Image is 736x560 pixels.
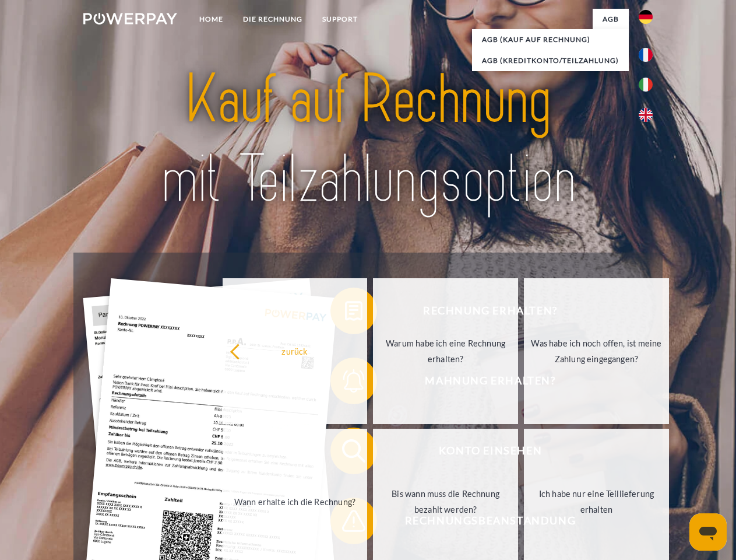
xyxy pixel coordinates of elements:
[593,9,629,30] a: agb
[312,9,368,30] a: SUPPORT
[83,13,177,24] img: logo-powerpay-white.svg
[230,494,361,509] div: Wann erhalte ich die Rechnung?
[531,486,662,517] div: Ich habe nur eine Teillieferung erhalten
[639,78,653,92] img: it
[639,48,653,62] img: fr
[230,343,361,359] div: zurück
[639,10,653,24] img: de
[380,486,511,517] div: Bis wann muss die Rechnung bezahlt werden?
[639,108,653,122] img: en
[111,56,625,223] img: title-powerpay_de.svg
[189,9,233,30] a: Home
[233,9,312,30] a: DIE RECHNUNG
[380,335,511,367] div: Warum habe ich eine Rechnung erhalten?
[531,335,662,367] div: Was habe ich noch offen, ist meine Zahlung eingegangen?
[524,278,669,424] a: Was habe ich noch offen, ist meine Zahlung eingegangen?
[472,29,629,50] a: AGB (Kauf auf Rechnung)
[472,50,629,71] a: AGB (Kreditkonto/Teilzahlung)
[689,513,727,551] iframe: Schaltfläche zum Öffnen des Messaging-Fensters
